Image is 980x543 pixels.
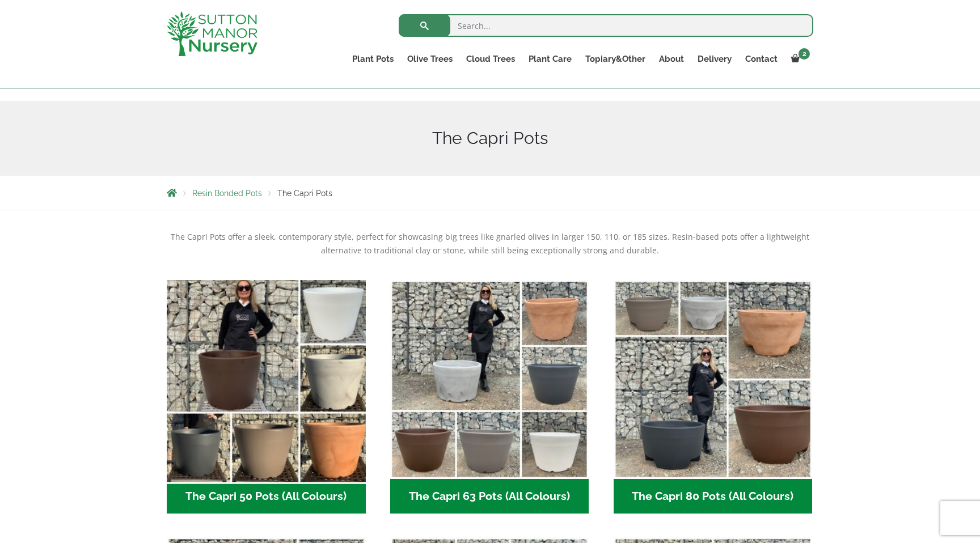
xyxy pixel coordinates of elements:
span: 2 [799,48,810,60]
h1: The Capri Pots [167,128,813,149]
a: Topiary&Other [578,51,652,67]
h2: The Capri 80 Pots (All Colours) [614,479,813,514]
a: Contact [738,51,784,67]
p: The Capri Pots offer a sleek, contemporary style, perfect for showcasing big trees like gnarled o... [167,230,813,257]
nav: Breadcrumbs [167,188,813,197]
a: Olive Trees [400,51,459,67]
a: Visit product category The Capri 80 Pots (All Colours) [614,280,813,514]
span: The Capri Pots [277,189,332,198]
a: Visit product category The Capri 63 Pots (All Colours) [390,280,589,514]
a: Plant Care [522,51,578,67]
img: The Capri 80 Pots (All Colours) [614,280,813,479]
a: Delivery [691,51,738,67]
a: 2 [784,51,813,67]
img: logo [167,11,257,56]
a: Visit product category The Capri 50 Pots (All Colours) [167,280,366,514]
a: Cloud Trees [459,51,522,67]
a: Plant Pots [345,51,400,67]
a: Resin Bonded Pots [192,189,262,198]
img: The Capri 63 Pots (All Colours) [390,280,589,479]
h2: The Capri 50 Pots (All Colours) [167,479,366,514]
h2: The Capri 63 Pots (All Colours) [390,479,589,514]
input: Search... [399,14,813,37]
a: About [652,51,691,67]
img: The Capri 50 Pots (All Colours) [162,275,370,483]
